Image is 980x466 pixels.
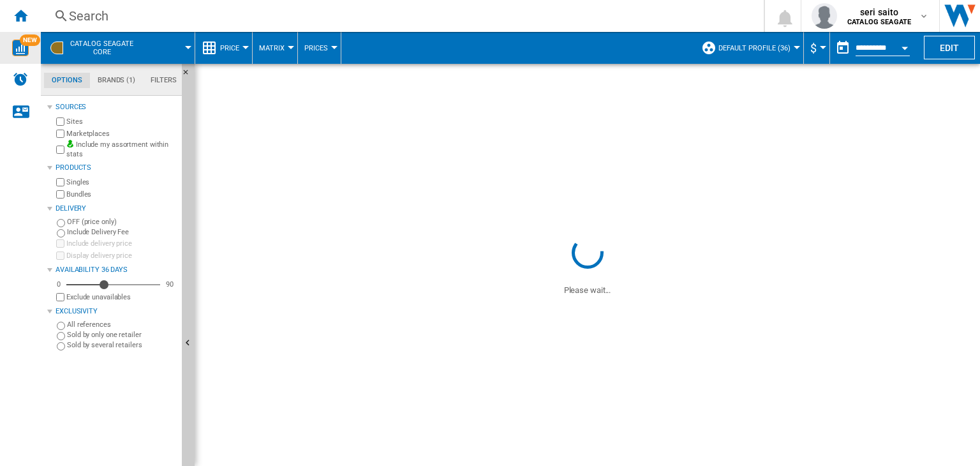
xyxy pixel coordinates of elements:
[56,252,64,260] input: Display delivery price
[66,177,177,187] label: Singles
[20,34,40,46] span: NEW
[67,227,177,237] label: Include Delivery Fee
[718,32,797,64] button: Default profile (36)
[804,32,830,64] md-menu: Currency
[12,40,29,56] img: wise-card.svg
[847,18,911,26] b: CATALOG SEAGATE
[66,117,177,126] label: Sites
[259,44,285,52] span: Matrix
[44,73,90,88] md-tab-item: Options
[56,204,177,214] div: Delivery
[57,229,65,237] input: Include Delivery Fee
[66,278,160,291] md-slider: Availability
[830,35,856,61] button: md-calendar
[56,293,64,301] input: Display delivery price
[56,142,64,158] input: Include my assortment within stats
[304,32,334,64] button: Prices
[66,129,177,139] label: Marketplaces
[54,280,64,289] div: 0
[57,342,65,350] input: Sold by several retailers
[812,3,837,29] img: profile.jpg
[66,251,177,260] label: Display delivery price
[304,44,328,52] span: Prices
[66,140,177,160] label: Include my assortment within stats
[57,219,65,227] input: OFF (price only)
[564,285,611,295] ng-transclude: Please wait...
[57,332,65,340] input: Sold by only one retailer
[56,265,177,275] div: Availability 36 Days
[56,117,64,126] input: Sites
[701,32,797,64] div: Default profile (36)
[67,330,177,340] label: Sold by only one retailer
[47,32,188,64] div: CATALOG SEAGATECore
[924,36,975,59] button: Edit
[69,7,731,25] div: Search
[57,322,65,330] input: All references
[259,32,291,64] button: Matrix
[56,190,64,199] input: Bundles
[56,130,64,138] input: Marketplaces
[13,71,28,87] img: alerts-logo.svg
[810,32,823,64] button: $
[163,280,177,289] div: 90
[70,40,133,56] span: CATALOG SEAGATE:Core
[67,217,177,227] label: OFF (price only)
[718,44,791,52] span: Default profile (36)
[202,32,246,64] div: Price
[143,73,184,88] md-tab-item: Filters
[70,32,146,64] button: CATALOG SEAGATECore
[847,6,911,19] span: seri saito
[893,34,916,57] button: Open calendar
[810,41,817,55] span: $
[90,73,143,88] md-tab-item: Brands (1)
[56,239,64,248] input: Include delivery price
[56,163,177,173] div: Products
[182,64,197,87] button: Hide
[56,178,64,186] input: Singles
[220,44,239,52] span: Price
[67,320,177,329] label: All references
[66,190,177,199] label: Bundles
[66,140,74,147] img: mysite-bg-18x18.png
[66,239,177,248] label: Include delivery price
[56,306,177,317] div: Exclusivity
[220,32,246,64] button: Price
[66,292,177,302] label: Exclude unavailables
[67,340,177,350] label: Sold by several retailers
[56,102,177,112] div: Sources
